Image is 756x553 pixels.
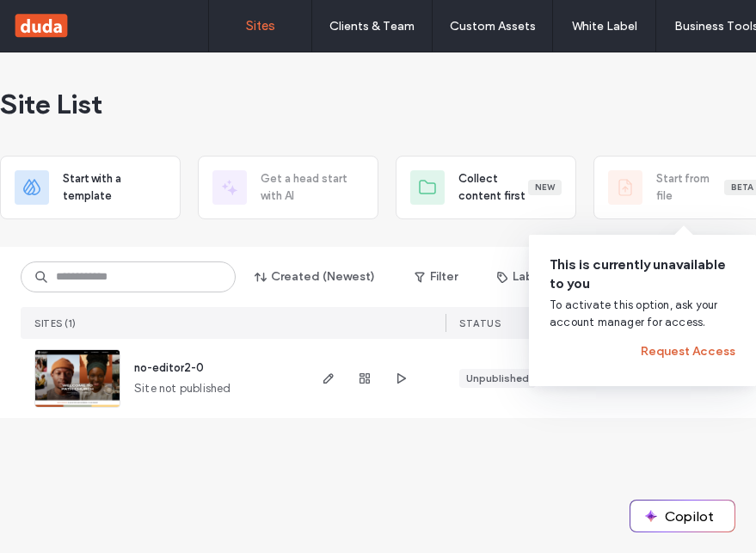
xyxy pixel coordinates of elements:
[641,338,735,366] button: Request Access
[261,170,364,205] span: Get a head start with AI
[572,19,637,34] label: White Label
[630,501,734,531] button: Copilot
[482,263,565,291] button: Labels
[459,317,501,329] span: STATUS
[550,255,735,293] span: This is currently unavailable to you
[656,170,724,205] span: Start from file
[528,180,562,195] div: New
[246,18,275,34] label: Sites
[329,19,415,34] label: Clients & Team
[240,263,390,291] button: Created (Newest)
[198,156,378,219] div: Get a head start with AI
[134,380,231,397] span: Site not published
[397,263,475,291] button: Filter
[63,170,166,205] span: Start with a template
[34,317,77,329] span: SITES (1)
[458,170,528,205] span: Collect content first
[550,297,735,331] span: To activate this option, ask your account manager for access.
[450,19,536,34] label: Custom Assets
[466,371,529,386] div: Unpublished
[396,156,576,219] div: Collect content firstNew
[134,361,204,374] a: no-editor2-0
